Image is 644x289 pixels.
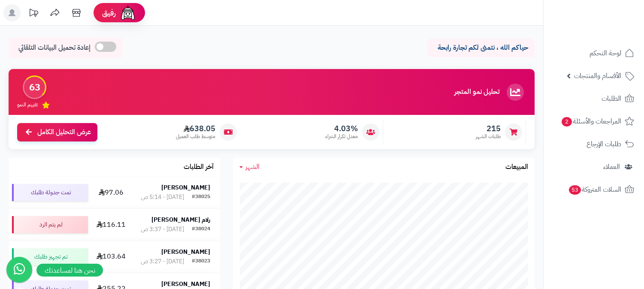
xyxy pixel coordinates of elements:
[184,163,214,171] h3: آخر الطلبات
[245,162,260,172] span: الشهر
[325,124,358,133] span: 4.03%
[12,248,88,265] div: تم تجهيز طلبك
[454,88,499,96] h3: تحليل نمو المتجر
[192,193,210,202] div: #38025
[161,183,210,192] strong: [PERSON_NAME]
[141,225,184,234] div: [DATE] - 3:37 ص
[549,43,639,63] a: لوحة التحكم
[476,133,501,140] span: طلبات الشهر
[549,134,639,154] a: طلبات الإرجاع
[568,184,621,196] span: السلات المتروكة
[574,70,621,82] span: الأقسام والمنتجات
[37,127,91,137] span: عرض التحليل الكامل
[141,193,184,202] div: [DATE] - 5:14 ص
[239,162,260,172] a: الشهر
[161,247,210,256] strong: [PERSON_NAME]
[12,216,88,233] div: لم يتم الرد
[141,257,184,266] div: [DATE] - 3:27 ص
[18,43,91,53] span: إعادة تحميل البيانات التلقائي
[17,123,97,141] a: عرض التحليل الكامل
[325,133,358,140] span: معدل تكرار الشراء
[549,111,639,132] a: المراجعات والأسئلة2
[586,24,636,42] img: logo-2.png
[549,88,639,109] a: الطلبات
[562,117,572,126] span: 2
[192,225,210,234] div: #38024
[176,124,215,133] span: 638.05
[549,179,639,200] a: السلات المتروكة53
[176,133,215,140] span: متوسط طلب العميل
[161,280,210,289] strong: [PERSON_NAME]
[192,257,210,266] div: #38023
[590,47,621,59] span: لوحة التحكم
[23,4,44,24] a: تحديثات المنصة
[91,241,131,273] td: 103.64
[561,115,621,127] span: المراجعات والأسئلة
[119,4,136,21] img: ai-face.png
[434,43,528,53] p: حياكم الله ، نتمنى لكم تجارة رابحة
[151,215,210,224] strong: رلام [PERSON_NAME]
[602,93,621,105] span: الطلبات
[569,185,581,195] span: 53
[12,184,88,201] div: تمت جدولة طلبك
[17,101,38,108] span: تقييم النمو
[91,209,131,241] td: 116.11
[587,138,621,150] span: طلبات الإرجاع
[603,161,620,173] span: العملاء
[505,163,528,171] h3: المبيعات
[476,124,501,133] span: 215
[549,157,639,177] a: العملاء
[91,177,131,208] td: 97.06
[102,8,116,18] span: رفيق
